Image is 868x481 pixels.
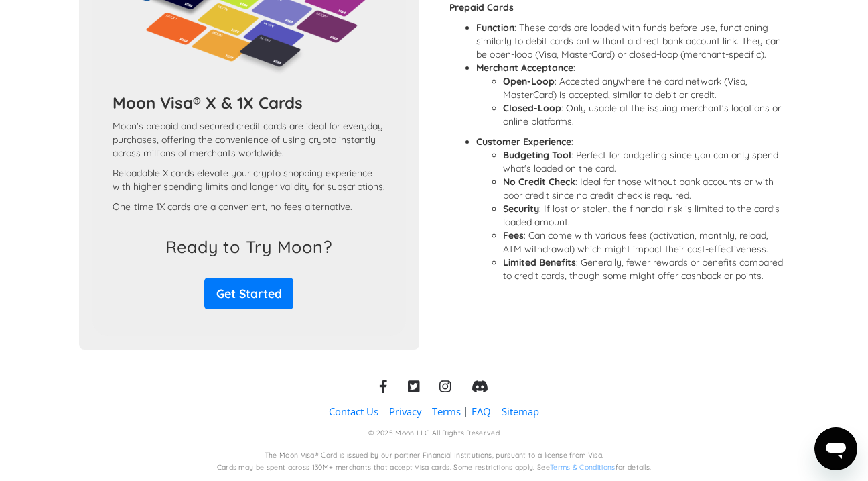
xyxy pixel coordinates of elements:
p: Reloadable X cards elevate your crypto shopping experience with higher spending limits and longer... [113,166,386,193]
li: : Accepted anywhere the card network (Visa, MasterCard) is accepted, similar to debit or credit. [503,74,790,101]
strong: Fees [503,229,524,242]
p: One-time 1X cards are a convenient, no-fees alternative. [113,200,386,213]
li: : [476,61,790,128]
div: © 2025 Moon LLC All Rights Reserved [368,429,500,439]
strong: Closed-Loop [503,102,561,114]
li: : Only usable at the issuing merchant's locations or online platforms. [503,101,790,128]
div: Cards may be spent across 130M+ merchants that accept Visa cards. Some restrictions apply. See fo... [217,463,652,473]
li: : Can come with various fees (activation, monthly, reload, ATM withdrawal) which might impact the... [503,229,790,256]
li: : These cards are loaded with funds before use, functioning similarly to debit cards but without ... [476,21,790,61]
div: The Moon Visa® Card is issued by our partner Financial Institutions, pursuant to a license from V... [265,451,604,461]
p: ‍ [449,296,790,309]
li: : Perfect for budgeting since you can only spend what's loaded on the card. [503,148,790,175]
p: Moon's prepaid and secured credit cards are ideal for everyday purchases, offering the convenienc... [113,119,386,160]
strong: Merchant Acceptance [476,62,573,74]
strong: Customer Experience [476,136,571,148]
strong: Function [476,21,514,34]
a: Terms & Conditions [550,463,616,472]
li: : If lost or stolen, the financial risk is limited to the card's loaded amount. [503,202,790,229]
strong: Limited Benefits [503,256,576,268]
iframe: Button to launch messaging window [814,427,857,470]
li: : Ideal for those without bank accounts or with poor credit since no credit check is required. [503,175,790,202]
strong: Prepaid Cards [449,1,514,13]
a: Contact Us [329,405,378,419]
a: Privacy [389,405,421,419]
li: : Generally, fewer rewards or benefits compared to credit cards, though some might offer cashback... [503,256,790,282]
a: FAQ [472,405,491,419]
strong: Open-Loop [503,75,555,87]
strong: Security [503,203,539,215]
strong: No Credit Check [503,176,575,188]
a: Sitemap [502,405,539,419]
h3: Ready to Try Moon? [165,237,333,257]
li: : [476,135,790,282]
a: Terms [432,405,461,419]
a: Get Started [204,278,293,309]
strong: Budgeting Tool [503,149,571,161]
h3: Moon Visa® X & 1X Cards [113,93,386,113]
